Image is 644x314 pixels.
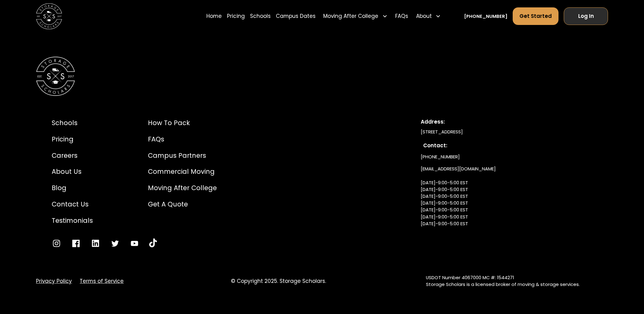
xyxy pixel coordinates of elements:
div: USDOT Number 4067000 MC #: 1544271 Storage Scholars is a licensed broker of moving & storage serv... [426,274,608,288]
a: Testimonials [52,216,93,226]
a: Careers [52,151,93,161]
div: About [413,7,443,25]
a: Go to Twitter [110,239,120,248]
div: Contact: [423,142,590,149]
a: home [36,3,62,30]
a: Go to LinkedIn [91,239,101,248]
a: Go to YouTube [129,239,139,248]
a: Schools [250,7,271,25]
a: FAQs [148,134,217,144]
a: Moving After College [148,183,217,193]
a: Pricing [227,7,245,25]
div: Moving After College [323,12,378,20]
a: FAQs [395,7,408,25]
a: Campus Dates [276,7,316,25]
a: Contact Us [52,199,93,209]
a: [PHONE_NUMBER] [464,13,507,20]
a: Go to Instagram [52,239,62,248]
a: Pricing [52,134,93,144]
a: About Us [52,167,93,177]
a: [EMAIL_ADDRESS][DOMAIN_NAME][DATE]-9:00-5:00 EST[DATE]-9:00-5:00 EST[DATE]-9:00-5:00 EST[DATE]-9:... [421,163,496,243]
a: Get Started [513,7,559,25]
a: Log In [564,7,608,25]
div: Address: [421,118,592,126]
a: Campus Partners [148,151,217,161]
a: Terms of Service [80,277,124,285]
div: © Copyright 2025. Storage Scholars. [231,277,413,285]
a: Home [206,7,222,25]
div: About [416,12,432,20]
a: Privacy Policy [36,277,72,285]
a: [PHONE_NUMBER] [421,151,460,163]
a: Blog [52,183,93,193]
div: [STREET_ADDRESS] [421,128,592,135]
a: Go to YouTube [149,239,157,248]
a: Get a Quote [148,199,217,209]
a: Commercial Moving [148,167,217,177]
img: Storage Scholars Logomark. [36,57,75,96]
a: How to Pack [148,118,217,128]
div: Moving After College [321,7,390,25]
a: Schools [52,118,93,128]
img: Storage Scholars main logo [36,3,62,30]
a: Go to Facebook [71,239,81,248]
